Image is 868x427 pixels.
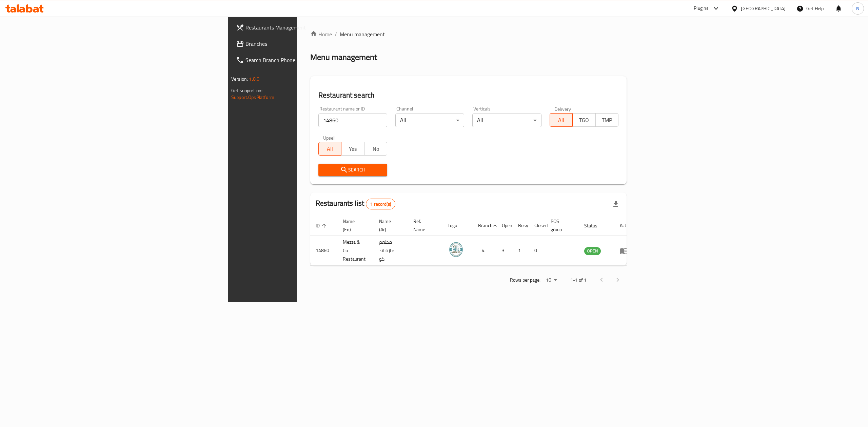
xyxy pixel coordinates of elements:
div: Total records count [366,199,395,209]
th: Action [614,215,638,236]
th: Open [496,215,513,236]
button: Yes [341,142,364,156]
td: 1 [513,236,529,266]
a: Support.OpsPlatform [231,93,274,102]
span: Version: [231,75,248,83]
div: Rows per page: [543,275,559,285]
span: N [856,5,859,12]
th: Busy [513,215,529,236]
input: Search for restaurant name or ID.. [318,114,387,127]
td: 0 [529,236,545,266]
a: Search Branch Phone [231,52,373,68]
td: 3 [496,236,513,266]
label: Upsell [323,135,336,140]
div: [GEOGRAPHIC_DATA] [741,5,786,12]
span: Status [584,222,606,230]
div: All [395,114,464,127]
span: Get support on: [231,86,262,95]
th: Branches [473,215,496,236]
div: Plugins [694,4,709,13]
span: Restaurants Management [245,23,368,32]
span: Ref. Name [413,217,434,233]
span: Search Branch Phone [245,56,368,64]
th: Logo [442,215,473,236]
label: Delivery [554,106,571,111]
p: Rows per page: [510,276,540,284]
h2: Menu management [310,52,377,63]
img: Mezza & Co Restaurant [448,241,465,258]
span: TMP [598,115,616,125]
span: ID [316,222,329,230]
span: All [553,115,570,125]
span: 1.0.0 [249,75,259,83]
button: Search [318,164,387,176]
button: All [550,113,573,127]
span: Yes [344,144,361,154]
button: All [318,142,341,156]
button: TGO [572,113,595,127]
h2: Restaurants list [316,198,395,209]
a: Restaurants Management [231,19,373,36]
p: 1-1 of 1 [570,276,587,284]
div: OPEN [584,247,601,255]
td: 4 [473,236,496,266]
table: enhanced table [310,215,638,266]
div: All [472,114,541,127]
button: TMP [595,113,618,127]
h2: Restaurant search [318,90,618,100]
th: Closed [529,215,545,236]
td: مطعم مازة اند كو [374,236,408,266]
button: No [364,142,387,156]
span: 1 record(s) [366,201,395,207]
span: Name (Ar) [379,217,400,233]
span: POS group [551,217,571,233]
nav: breadcrumb [310,30,627,38]
span: TGO [575,115,593,125]
a: Branches [231,36,373,52]
span: No [367,144,384,154]
span: Branches [245,40,368,48]
span: OPEN [584,247,601,255]
span: Search [324,166,382,174]
div: Menu [620,247,632,255]
span: All [321,144,339,154]
span: Name (En) [343,217,366,233]
div: Export file [608,196,624,212]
